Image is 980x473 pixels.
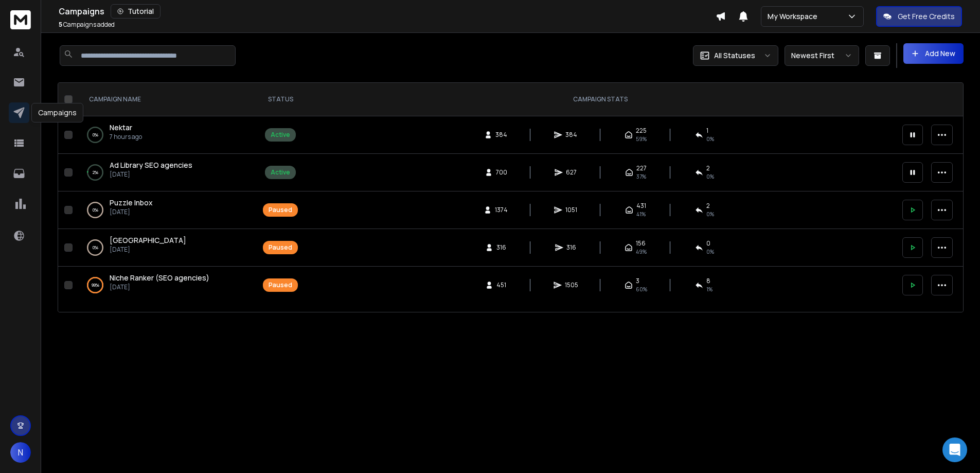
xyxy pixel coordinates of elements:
span: 1374 [495,206,508,214]
span: 0 % [706,210,714,218]
a: [GEOGRAPHIC_DATA] [110,235,186,246]
span: 0 [706,239,710,248]
th: STATUS [257,83,304,116]
th: CAMPAIGN NAME [77,83,257,116]
span: 60 % [636,285,647,293]
span: 627 [566,168,577,177]
button: Add New [903,43,964,64]
div: Open Intercom Messenger [942,437,967,462]
div: Paused [269,281,292,289]
td: 2%Ad Library SEO agencies[DATE] [77,154,257,191]
button: Get Free Credits [876,6,962,27]
span: 5 [59,20,62,29]
p: [DATE] [110,208,153,216]
span: 384 [495,131,507,139]
p: 0 % [93,205,98,215]
span: 451 [496,281,507,289]
span: 0 % [706,248,714,256]
p: 7 hours ago [110,133,142,141]
p: [DATE] [110,170,192,179]
span: 0 % [706,172,714,181]
button: Tutorial [111,4,161,19]
span: 225 [636,127,647,135]
span: 1 % [706,285,712,293]
div: Paused [269,206,292,214]
span: 41 % [636,210,646,218]
button: Newest First [785,45,859,66]
p: 0 % [93,130,98,140]
p: [DATE] [110,246,186,254]
div: Active [271,131,290,139]
span: Puzzle Inbox [110,198,153,207]
p: My Workspace [768,11,822,22]
span: 156 [636,239,646,248]
button: N [10,442,31,463]
span: 2 [706,202,710,210]
div: Campaigns [59,4,716,19]
div: Paused [269,243,292,252]
span: 1051 [565,206,577,214]
td: 99%Niche Ranker (SEO agencies)[DATE] [77,267,257,304]
span: Nektar [110,122,132,132]
span: 1 [706,127,708,135]
span: Niche Ranker (SEO agencies) [110,273,209,283]
span: 8 [706,277,710,285]
span: 316 [566,243,577,252]
p: 99 % [92,280,99,290]
th: CAMPAIGN STATS [304,83,896,116]
td: 0%[GEOGRAPHIC_DATA][DATE] [77,229,257,267]
a: Niche Ranker (SEO agencies) [110,273,209,283]
span: 0 % [706,135,714,143]
p: 0 % [93,242,98,253]
span: 2 [706,164,710,172]
span: 384 [565,131,577,139]
td: 0%Nektar7 hours ago [77,116,257,154]
span: 49 % [636,248,647,256]
a: Nektar [110,122,132,133]
span: 316 [496,243,507,252]
td: 0%Puzzle Inbox[DATE] [77,191,257,229]
span: 431 [636,202,646,210]
span: 1505 [565,281,578,289]
span: 37 % [636,172,646,181]
div: Campaigns [31,103,83,122]
p: [DATE] [110,283,209,291]
p: Get Free Credits [898,11,955,22]
p: 2 % [93,167,98,178]
span: 3 [636,277,639,285]
p: All Statuses [714,50,755,61]
span: 227 [636,164,647,172]
a: Puzzle Inbox [110,198,153,208]
span: 700 [496,168,507,177]
a: Ad Library SEO agencies [110,160,192,170]
p: Campaigns added [59,21,115,29]
span: Ad Library SEO agencies [110,160,192,170]
span: 59 % [636,135,647,143]
div: Active [271,168,290,177]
